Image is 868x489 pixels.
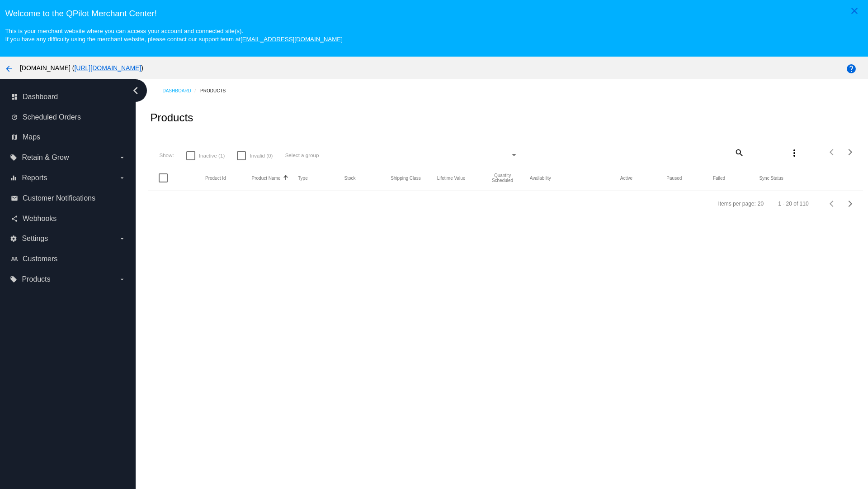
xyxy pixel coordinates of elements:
span: Scheduled Orders [23,113,81,121]
a: dashboard Dashboard [11,90,126,104]
span: Customer Notifications [23,194,95,202]
span: Reports [22,174,47,182]
span: Settings [22,235,48,243]
button: Change sorting for ProductName [252,175,281,181]
i: email [11,195,18,202]
i: arrow_drop_down [118,174,126,182]
i: map [11,134,18,141]
a: update Scheduled Orders [11,110,126,125]
div: Items per page: [718,201,755,207]
mat-select: Select a group [285,150,518,161]
i: update [11,114,18,121]
span: Inactive (1) [199,150,225,161]
span: Maps [23,133,40,141]
div: 1 - 20 of 110 [778,201,808,207]
button: Change sorting for ValidationErrorCode [759,175,783,181]
span: Dashboard [23,93,58,101]
span: Customers [23,255,57,263]
mat-icon: more_vert [789,148,800,158]
button: Previous page [823,195,841,213]
i: chevron_left [128,83,143,98]
i: arrow_drop_down [118,154,126,161]
button: Next page [841,195,859,213]
a: [URL][DOMAIN_NAME] [74,64,141,72]
mat-icon: close [849,5,860,16]
i: arrow_drop_down [118,235,126,242]
h3: Welcome to the QPilot Merchant Center! [5,9,863,19]
i: local_offer [10,154,17,161]
span: [DOMAIN_NAME] ( ) [20,64,143,72]
a: [EMAIL_ADDRESS][DOMAIN_NAME] [241,36,343,43]
i: equalizer [10,174,17,182]
button: Change sorting for LifetimeValue [437,175,466,181]
i: people_outline [11,255,18,263]
h2: Products [150,111,193,124]
a: people_outline Customers [11,252,126,266]
span: Show: [159,152,174,158]
i: share [11,215,18,222]
button: Previous page [823,143,841,161]
a: Dashboard [162,84,200,98]
small: This is your merchant website where you can access your account and connected site(s). If you hav... [5,28,342,43]
button: Next page [841,143,859,161]
button: Change sorting for ExternalId [205,175,226,181]
a: share Webhooks [11,211,126,226]
i: arrow_drop_down [118,276,126,283]
button: Change sorting for StockLevel [344,175,356,181]
span: Invalid (0) [250,150,273,161]
a: Products [200,84,234,98]
button: Change sorting for QuantityScheduled [483,173,522,183]
span: Products [22,275,50,283]
mat-icon: search [733,145,744,159]
div: 20 [758,201,764,207]
button: Change sorting for ProductType [298,175,308,181]
i: settings [10,235,17,242]
span: Select a group [285,152,319,158]
button: Change sorting for ShippingClass [391,175,421,181]
a: map Maps [11,130,126,144]
i: dashboard [11,93,18,101]
i: local_offer [10,276,17,283]
span: Webhooks [23,215,57,223]
span: Retain & Grow [22,153,69,162]
button: Change sorting for TotalQuantityFailed [713,175,725,181]
a: email Customer Notifications [11,191,126,206]
button: Change sorting for TotalQuantityScheduledPaused [666,175,682,181]
mat-icon: help [846,63,857,74]
button: Change sorting for TotalQuantityScheduledActive [620,175,632,181]
mat-header-cell: Availability [530,176,620,181]
mat-icon: arrow_back [4,63,14,74]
